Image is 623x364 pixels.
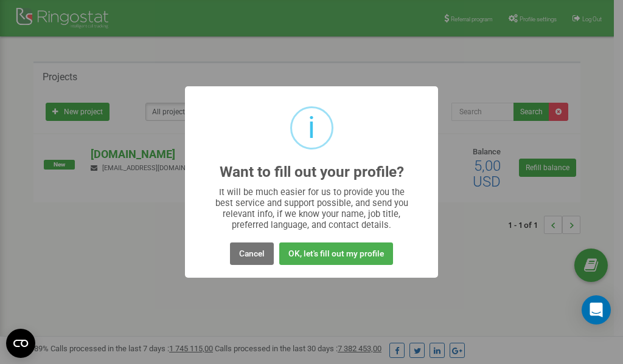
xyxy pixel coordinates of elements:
button: Cancel [230,242,274,265]
div: Open Intercom Messenger [582,295,611,325]
button: OK, let's fill out my profile [279,242,393,265]
div: It will be much easier for us to provide you the best service and support possible, and send you ... [209,187,414,230]
h2: Want to fill out your profile? [220,164,404,180]
div: i [308,108,315,148]
button: Open CMP widget [6,329,35,358]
